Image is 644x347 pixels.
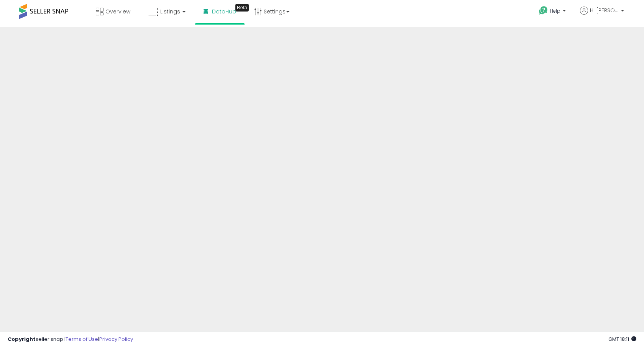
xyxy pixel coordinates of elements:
a: Terms of Use [66,335,98,343]
strong: Copyright [8,335,36,343]
span: Hi [PERSON_NAME] [590,7,619,14]
i: Get Help [539,6,548,15]
span: 2025-08-16 18:11 GMT [608,335,636,343]
span: DataHub [212,8,236,15]
div: Tooltip anchor [235,4,249,12]
a: Hi [PERSON_NAME] [580,7,624,24]
a: Privacy Policy [99,335,133,343]
span: Overview [105,8,130,15]
span: Listings [160,8,180,15]
span: Help [550,8,560,14]
div: seller snap | | [8,336,133,343]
